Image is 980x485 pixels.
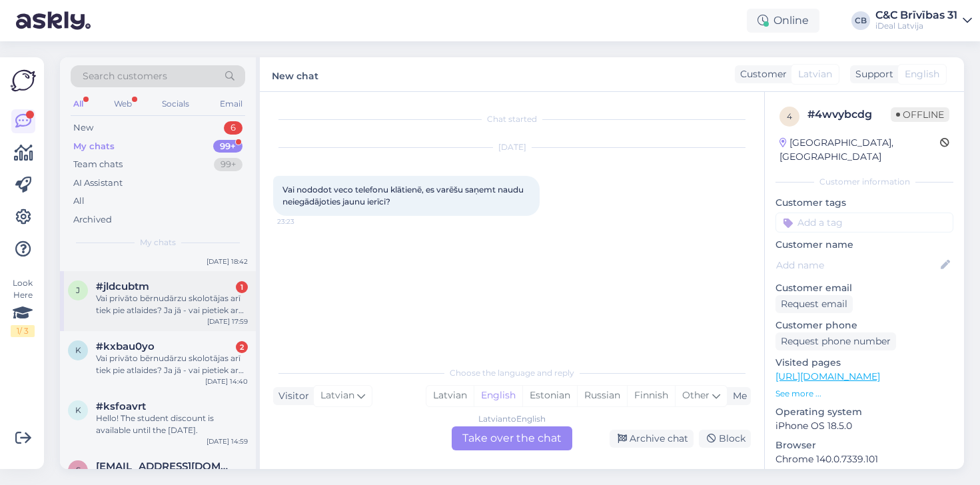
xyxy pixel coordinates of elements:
span: j [76,285,80,295]
div: Customer [735,67,787,81]
div: [DATE] [273,141,751,153]
div: Request phone number [775,332,896,350]
div: Estonian [522,386,577,406]
label: New chat [272,65,318,83]
p: Operating system [775,405,953,419]
div: English [474,386,522,406]
div: Online [747,9,819,33]
div: [DATE] 18:42 [207,256,248,266]
div: Look Here [11,277,35,337]
div: Chat started [273,113,751,125]
div: New [73,121,93,135]
input: Add a tag [775,213,953,233]
div: Choose the language and reply [273,367,751,379]
div: 99+ [213,140,243,153]
div: Finnish [627,386,675,406]
span: #kxbau0yo [96,340,155,352]
span: My chats [140,237,176,248]
div: Russian [577,386,627,406]
img: Askly Logo [11,68,36,93]
div: Visitor [273,389,309,403]
div: [DATE] 17:59 [207,316,248,326]
div: iDeal Latvija [875,21,957,31]
div: 1 / 3 [11,325,35,337]
span: s [76,465,81,475]
span: Search customers [83,69,167,83]
div: 1 [236,281,248,293]
div: Socials [159,95,192,113]
span: Latvian [320,388,354,403]
div: Email [217,95,245,113]
div: All [71,95,86,113]
span: Offline [891,107,949,122]
div: 2 [236,341,248,353]
div: Web [111,95,135,113]
span: Other [682,389,710,401]
span: Vai nododot veco telefonu klātienē, es varēšu saņemt naudu neiegādājoties jaunu ierīci? [282,185,526,207]
div: Vai privāto bērnudārzu skolotājas arī tiek pie atlaides? Ja jā - vai pietiek ar izziņu no darba, ... [96,292,248,316]
p: iPhone OS 18.5.0 [775,419,953,433]
div: Take over the chat [452,426,572,450]
span: #jldcubtm [96,280,149,292]
div: My chats [73,140,115,153]
div: [DATE] 14:40 [205,376,248,386]
div: Archive chat [610,430,694,448]
div: Me [728,389,747,403]
p: Chrome 140.0.7339.101 [775,452,953,466]
div: Latvian [426,386,474,406]
div: C&C Brīvības 31 [875,10,957,21]
div: Support [850,67,893,81]
p: See more ... [775,388,953,400]
span: Latvian [798,67,832,81]
span: 4 [787,111,792,121]
div: CB [851,11,870,30]
p: Customer phone [775,318,953,332]
a: C&C Brīvības 31iDeal Latvija [875,10,972,31]
div: # 4wvybcdg [807,107,891,123]
div: All [73,195,85,208]
p: Customer email [775,281,953,295]
div: Hello! The student discount is available until the [DATE]. [96,412,248,436]
p: Browser [775,438,953,452]
div: Latvian to English [478,413,546,425]
div: 6 [224,121,243,135]
div: AI Assistant [73,177,123,190]
span: 23:23 [277,217,327,227]
p: Visited pages [775,356,953,370]
span: #ksfoavrt [96,400,146,412]
div: Vai privāto bērnudārzu skolotājas arī tiek pie atlaides? Ja jā - vai pietiek ar izziņu no darba, ... [96,352,248,376]
div: Customer information [775,176,953,188]
p: Customer name [775,238,953,252]
span: k [75,405,81,415]
span: English [905,67,939,81]
div: Archived [73,213,112,227]
input: Add name [776,258,938,272]
div: 99+ [214,158,243,171]
span: stefa31@inbox.lv [96,460,235,472]
span: k [75,345,81,355]
div: Team chats [73,158,123,171]
div: Request email [775,295,853,313]
a: [URL][DOMAIN_NAME] [775,370,880,382]
div: Block [699,430,751,448]
p: Customer tags [775,196,953,210]
div: [GEOGRAPHIC_DATA], [GEOGRAPHIC_DATA] [779,136,940,164]
div: [DATE] 14:59 [207,436,248,446]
